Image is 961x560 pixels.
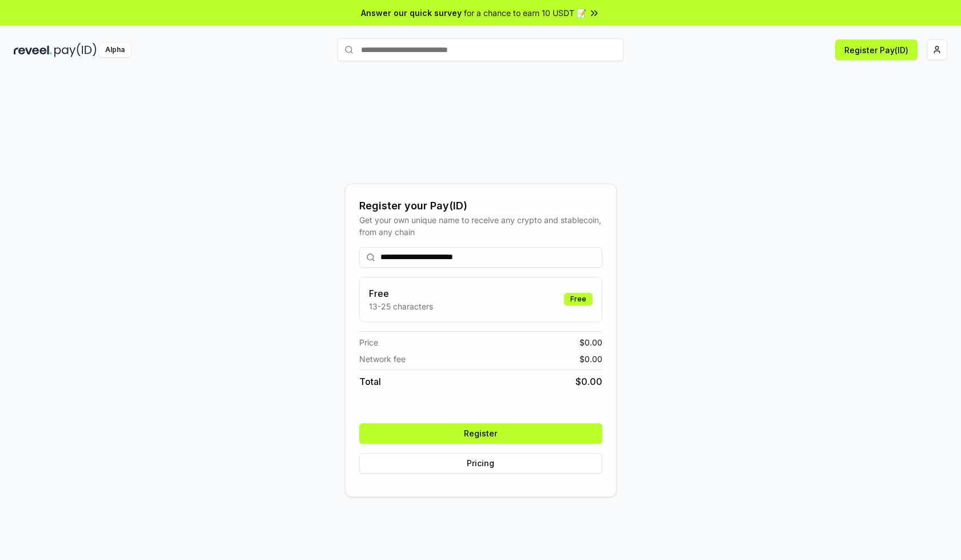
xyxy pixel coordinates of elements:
span: $ 0.00 [575,375,602,388]
div: Free [564,293,593,305]
span: Answer our quick survey [361,7,462,19]
span: $ 0.00 [579,353,602,365]
div: Register your Pay(ID) [359,198,602,214]
button: Pricing [359,453,602,474]
span: for a chance to earn 10 USDT 📝 [464,7,586,19]
button: Register [359,423,602,444]
p: 13-25 characters [369,300,433,312]
div: Get your own unique name to receive any crypto and stablecoin, from any chain [359,214,602,238]
span: Price [359,336,378,348]
button: Register Pay(ID) [835,39,918,60]
span: Network fee [359,353,406,365]
h3: Free [369,287,433,300]
img: reveel_dark [14,43,52,57]
span: $ 0.00 [579,336,602,348]
div: Alpha [99,43,131,57]
span: Total [359,375,381,388]
img: pay_id [54,43,97,57]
